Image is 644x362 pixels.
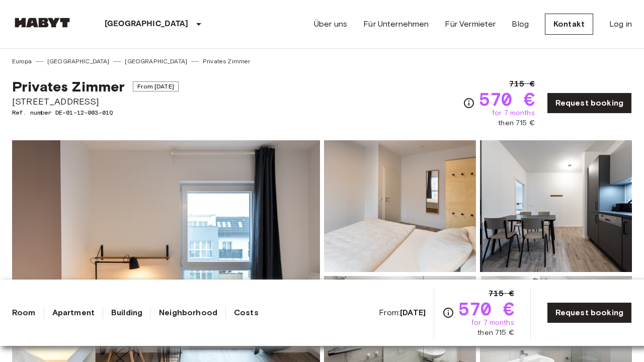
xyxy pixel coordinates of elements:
[363,18,429,30] a: Für Unternehmen
[12,95,179,108] span: [STREET_ADDRESS]
[12,108,179,117] span: Ref. number DE-01-12-003-01Q
[547,93,632,114] a: Request booking
[12,57,32,66] a: Europa
[458,300,514,318] span: 570 €
[203,57,250,66] a: Privates Zimmer
[547,302,632,323] a: Request booking
[379,307,426,318] span: From:
[125,57,187,66] a: [GEOGRAPHIC_DATA]
[512,18,529,30] a: Blog
[480,140,632,272] img: Picture of unit DE-01-12-003-01Q
[12,18,72,28] img: Habyt
[159,307,217,319] a: Neighborhood
[442,307,454,319] svg: Check cost overview for full price breakdown. Please note that discounts apply to new joiners onl...
[234,307,259,319] a: Costs
[609,18,632,30] a: Log in
[12,78,125,95] span: Privates Zimmer
[445,18,496,30] a: Für Vermieter
[545,14,593,35] a: Kontakt
[477,328,514,338] span: then 715 €
[463,97,475,109] svg: Check cost overview for full price breakdown. Please note that discounts apply to new joiners onl...
[314,18,347,30] a: Über uns
[471,318,514,328] span: for 7 months
[400,308,426,317] b: [DATE]
[111,307,142,319] a: Building
[12,307,36,319] a: Room
[52,307,95,319] a: Apartment
[133,81,179,92] span: From [DATE]
[105,18,189,30] p: [GEOGRAPHIC_DATA]
[47,57,110,66] a: [GEOGRAPHIC_DATA]
[479,90,535,108] span: 570 €
[492,108,535,118] span: for 7 months
[498,118,535,128] span: then 715 €
[489,288,514,300] span: 715 €
[324,140,476,272] img: Picture of unit DE-01-12-003-01Q
[509,78,535,90] span: 715 €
